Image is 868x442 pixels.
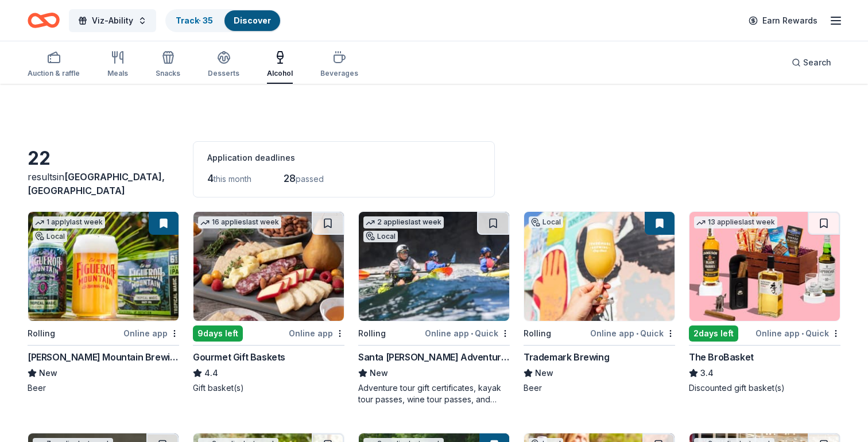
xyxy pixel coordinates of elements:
[214,174,251,184] span: this month
[267,46,293,84] button: Alcohol
[28,382,179,394] div: Beer
[755,326,840,340] div: Online app Quick
[425,326,510,340] div: Online app Quick
[359,212,509,321] img: Image for Santa Barbara Adventure Company
[204,366,218,380] span: 4.4
[742,10,824,31] a: Earn Rewards
[69,9,156,32] button: Viz-Ability
[524,211,675,394] a: Image for Trademark BrewingLocalRollingOnline app•QuickTrademark BrewingNewBeer
[28,46,80,84] button: Auction & raffle
[208,69,239,78] div: Desserts
[28,211,179,394] a: Image for Figueroa Mountain Brewing Co.1 applylast weekLocalRollingOnline app[PERSON_NAME] Mounta...
[193,350,285,364] div: Gourmet Gift Baskets
[234,15,271,25] a: Discover
[700,366,714,380] span: 3.4
[801,329,804,338] span: •
[590,326,675,340] div: Online app Quick
[636,329,638,338] span: •
[535,366,553,380] span: New
[284,172,296,184] span: 28
[689,212,840,321] img: Image for The BroBasket
[193,382,344,394] div: Gift basket(s)
[320,69,358,78] div: Beverages
[689,211,840,394] a: Image for The BroBasket13 applieslast week2days leftOnline app•QuickThe BroBasket3.4Discounted gi...
[471,329,473,338] span: •
[524,382,675,394] div: Beer
[358,382,510,405] div: Adventure tour gift certificates, kayak tour passes, wine tour passes, and outdoor experience vou...
[33,231,67,242] div: Local
[28,69,80,78] div: Auction & raffle
[529,216,563,228] div: Local
[296,174,324,184] span: passed
[28,147,179,170] div: 22
[208,46,239,84] button: Desserts
[782,51,840,74] button: Search
[358,211,510,405] a: Image for Santa Barbara Adventure Company2 applieslast weekLocalRollingOnline app•QuickSanta [PER...
[524,212,675,321] img: Image for Trademark Brewing
[165,9,281,32] button: Track· 35Discover
[28,171,165,196] span: in
[28,212,179,321] img: Image for Figueroa Mountain Brewing Co.
[689,325,738,342] div: 2 days left
[92,14,133,28] span: Viz-Ability
[123,326,179,340] div: Online app
[28,7,60,34] a: Home
[39,366,57,380] span: New
[363,231,398,242] div: Local
[156,69,180,78] div: Snacks
[193,212,344,321] img: Image for Gourmet Gift Baskets
[107,46,128,84] button: Meals
[156,46,180,84] button: Snacks
[176,15,213,25] a: Track· 35
[358,327,386,340] div: Rolling
[193,325,243,342] div: 9 days left
[694,216,777,228] div: 13 applies last week
[689,382,840,394] div: Discounted gift basket(s)
[28,171,165,196] span: [GEOGRAPHIC_DATA], [GEOGRAPHIC_DATA]
[207,172,214,184] span: 4
[289,326,344,340] div: Online app
[524,327,551,340] div: Rolling
[803,56,831,69] span: Search
[28,327,55,340] div: Rolling
[358,350,510,364] div: Santa [PERSON_NAME] Adventure Company
[524,350,609,364] div: Trademark Brewing
[689,350,754,364] div: The BroBasket
[320,46,358,84] button: Beverages
[107,69,128,78] div: Meals
[33,216,105,228] div: 1 apply last week
[198,216,281,228] div: 16 applies last week
[28,350,179,364] div: [PERSON_NAME] Mountain Brewing Co.
[28,170,179,197] div: results
[370,366,388,380] span: New
[363,216,444,228] div: 2 applies last week
[193,211,344,394] a: Image for Gourmet Gift Baskets16 applieslast week9days leftOnline appGourmet Gift Baskets4.4Gift ...
[207,151,480,165] div: Application deadlines
[267,69,293,78] div: Alcohol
